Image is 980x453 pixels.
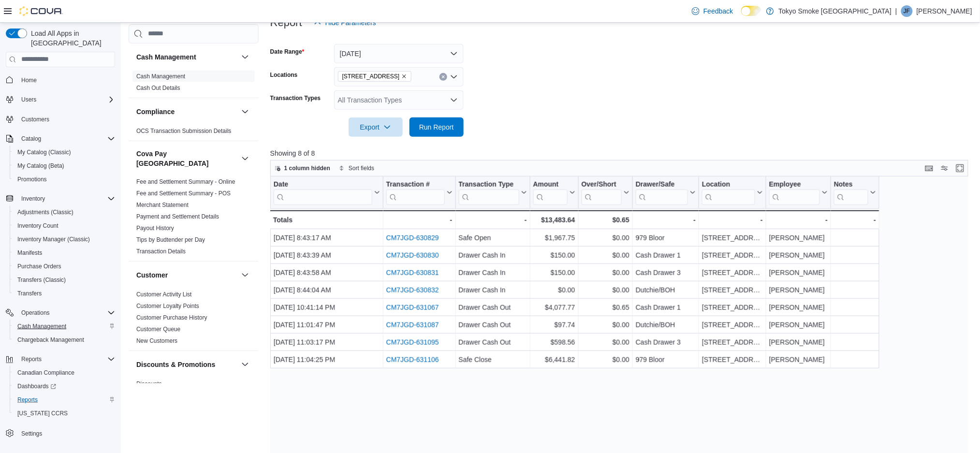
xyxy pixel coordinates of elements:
div: 979 Bloor [636,232,696,244]
a: Promotions [14,174,51,185]
button: [DATE] [334,44,464,63]
div: Dutchie/BOH [636,319,696,331]
div: - [702,214,763,226]
h3: Compliance [136,107,175,117]
a: OCS Transaction Submission Details [136,128,232,134]
button: Customer [136,270,237,280]
span: Reports [21,355,42,363]
span: Payout History [136,224,174,232]
div: Transaction Type [458,180,519,189]
button: 1 column hidden [271,162,334,174]
h3: Cash Management [136,52,196,62]
span: Chargeback Management [17,336,84,344]
span: OCS Transaction Submission Details [136,127,232,135]
a: Customer Activity List [136,291,192,298]
div: [DATE] 10:41:14 PM [274,302,380,313]
span: JF [904,5,910,17]
div: $0.65 [581,302,629,313]
div: Drawer Cash In [458,267,527,278]
div: [STREET_ADDRESS] [702,249,763,261]
a: CM7JGD-631067 [386,304,439,311]
div: [STREET_ADDRESS] [702,319,763,331]
button: Transfers (Classic) [10,273,119,287]
span: Adjustments (Classic) [17,208,73,216]
button: Open list of options [450,96,458,104]
span: 979 Bloor St W [338,71,412,82]
span: My Catalog (Classic) [14,146,115,158]
div: [DATE] 11:04:25 PM [274,354,380,365]
h3: Customer [136,270,168,280]
span: Reports [17,353,115,365]
button: Drawer/Safe [636,180,696,205]
a: Dashboards [10,380,119,393]
button: Amount [533,180,575,205]
div: Safe Open [458,232,527,244]
span: Transfers [17,290,42,297]
div: Dutchie/BOH [636,284,696,296]
a: Canadian Compliance [14,367,78,379]
div: $13,483.64 [533,214,575,226]
span: Reports [14,394,115,406]
button: Reports [2,352,119,366]
div: Compliance [129,125,259,141]
button: Inventory Manager (Classic) [10,233,119,246]
div: - [636,214,696,226]
span: Operations [21,309,50,317]
span: Cash Management [136,73,185,80]
div: [DATE] 8:43:58 AM [274,267,380,278]
button: Inventory Count [10,219,119,233]
div: Totals [273,214,380,226]
button: Catalog [17,133,45,145]
div: [STREET_ADDRESS] [702,267,763,278]
div: Customer [129,289,259,351]
div: Transaction # [386,180,445,189]
a: Customers [17,114,53,125]
a: CM7JGD-630832 [386,286,439,294]
span: Dashboards [14,380,115,392]
button: Compliance [239,106,251,117]
div: $150.00 [533,267,575,278]
a: Customer Loyalty Points [136,303,199,309]
span: Home [21,76,37,84]
button: Cash Management [136,52,237,62]
button: My Catalog (Classic) [10,146,119,159]
div: Location [702,180,755,189]
a: CM7JGD-630830 [386,251,439,259]
span: Cash Management [14,321,115,332]
span: Tips by Budtender per Day [136,236,205,244]
button: Purchase Orders [10,260,119,273]
button: Catalog [2,132,119,146]
div: $0.00 [581,267,629,278]
button: Users [2,93,119,106]
div: - [458,214,527,226]
a: Customer Purchase History [136,314,207,321]
a: Cash Out Details [136,85,180,91]
a: CM7JGD-631106 [386,356,439,364]
a: Cash Management [136,73,185,80]
span: Inventory Count [17,222,59,230]
div: [PERSON_NAME] [769,336,828,348]
button: Export [349,117,403,137]
a: New Customers [136,337,177,344]
div: [DATE] 8:43:39 AM [274,249,380,261]
span: Dashboards [17,382,56,390]
a: My Catalog (Beta) [14,160,68,172]
span: Manifests [17,249,42,257]
div: [STREET_ADDRESS] [702,232,763,244]
div: 979 Bloor [636,354,696,365]
h3: Report [270,17,302,29]
div: $0.00 [581,319,629,331]
span: Hide Parameters [325,18,376,28]
span: Cash Management [17,322,66,330]
div: $0.00 [533,284,575,296]
div: [PERSON_NAME] [769,302,828,313]
span: Canadian Compliance [17,369,74,377]
button: Inventory [2,192,119,205]
div: Cash Drawer 3 [636,267,696,278]
button: Canadian Compliance [10,366,119,380]
div: Cash Drawer 3 [636,336,696,348]
button: Cova Pay [GEOGRAPHIC_DATA] [239,153,251,164]
span: Adjustments (Classic) [14,206,115,218]
button: Sort fields [335,162,378,174]
span: Promotions [14,174,115,185]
